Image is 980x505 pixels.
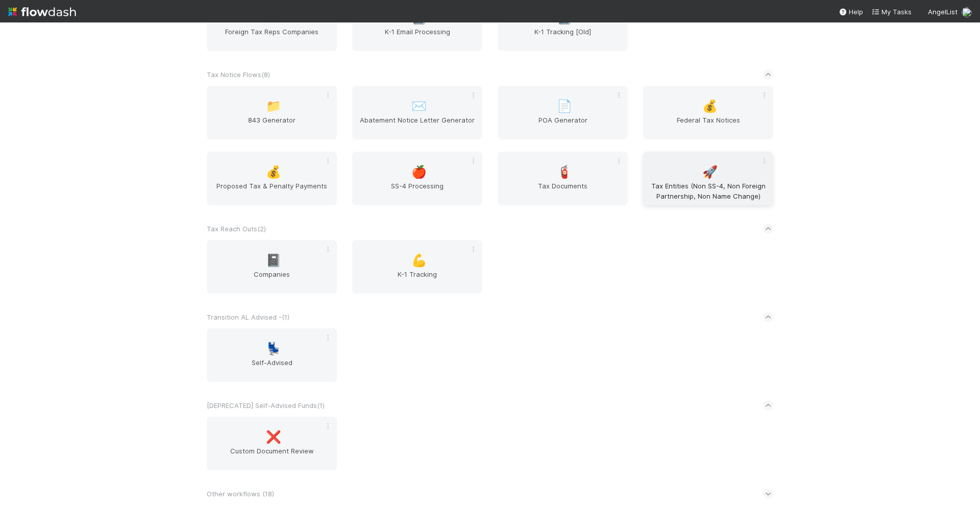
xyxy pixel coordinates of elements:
[871,7,912,17] a: My Tasks
[498,152,628,205] a: 🧯Tax Documents
[356,27,478,47] span: K-1 Email Processing
[207,152,337,205] a: 💰Proposed Tax & Penalty Payments
[871,8,912,16] span: My Tasks
[352,152,482,205] a: 🍎SS-4 Processing
[352,240,482,294] a: 💪K-1 Tracking
[266,165,281,179] span: 💰
[557,165,572,179] span: 🧯
[207,86,337,139] a: 📁843 Generator
[643,86,773,139] a: 💰Federal Tax Notices
[502,115,624,135] span: POA Generator
[839,7,863,17] div: Help
[207,240,337,294] a: 📓Companies
[498,86,628,139] a: 📄POA Generator
[356,181,478,201] span: SS-4 Processing
[207,225,266,233] span: Tax Reach Outs ( 2 )
[702,165,718,179] span: 🚀
[207,313,289,321] span: Transition AL Advised - ( 1 )
[702,100,718,113] span: 💰
[8,3,76,20] img: logo-inverted-e16ddd16eac7371096b0.svg
[211,27,333,47] span: Foreign Tax Reps Companies
[356,115,478,135] span: Abatement Notice Letter Generator
[557,100,572,113] span: 📄
[411,100,427,113] span: ✉️
[266,430,281,444] span: ❌
[647,115,769,135] span: Federal Tax Notices
[643,152,773,205] a: 🚀Tax Entities (Non SS-4, Non Foreign Partnership, Non Name Change)
[502,181,624,201] span: Tax Documents
[207,490,274,498] span: Other workflows ( 18 )
[647,181,769,201] span: Tax Entities (Non SS-4, Non Foreign Partnership, Non Name Change)
[266,342,281,355] span: 💺
[207,328,337,382] a: 💺Self-Advised
[411,165,427,179] span: 🍎
[411,254,427,267] span: 💪
[211,115,333,135] span: 843 Generator
[266,100,281,113] span: 📁
[928,8,958,16] span: AngelList
[211,269,333,290] span: Companies
[962,7,972,17] img: avatar_cc3a00d7-dd5c-4a2f-8d58-dd6545b20c0d.png
[502,27,624,47] span: K-1 Tracking [Old]
[211,357,333,378] span: Self-Advised
[352,86,482,139] a: ✉️Abatement Notice Letter Generator
[211,181,333,201] span: Proposed Tax & Penalty Payments
[207,417,337,470] a: ❌Custom Document Review
[356,269,478,290] span: K-1 Tracking
[207,70,270,79] span: Tax Notice Flows ( 8 )
[207,401,325,410] span: [DEPRECATED] Self-Advised Funds ( 1 )
[266,254,281,267] span: 📓
[211,446,333,466] span: Custom Document Review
